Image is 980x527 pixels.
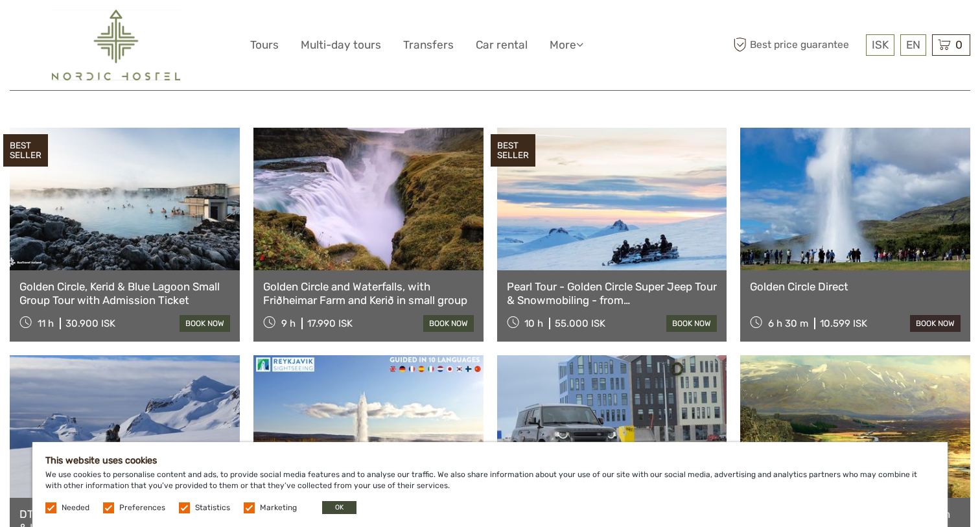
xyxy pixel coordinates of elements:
[195,502,230,513] label: Statistics
[263,280,474,307] a: Golden Circle and Waterfalls, with Friðheimar Farm and Kerið in small group
[45,455,935,466] h5: This website uses cookies
[18,23,146,33] p: We're away right now. Please check back later!
[820,318,867,329] div: 10.599 ISK
[953,38,964,51] span: 0
[900,34,926,56] div: EN
[550,36,583,54] a: More
[62,502,89,513] label: Needed
[180,315,230,332] a: book now
[555,318,605,329] div: 55.000 ISK
[301,36,381,54] a: Multi-day tours
[307,318,353,329] div: 17.990 ISK
[65,318,115,329] div: 30.900 ISK
[666,315,717,332] a: book now
[730,34,863,56] span: Best price guarantee
[119,502,165,513] label: Preferences
[524,318,543,329] span: 10 h
[260,502,297,513] label: Marketing
[403,36,454,54] a: Transfers
[322,501,356,514] button: OK
[768,318,808,329] span: 6 h 30 m
[491,134,535,167] div: BEST SELLER
[32,442,948,527] div: We use cookies to personalise content and ads, to provide social media features and to analyse ou...
[3,134,48,167] div: BEST SELLER
[52,10,180,80] img: 2454-61f15230-a6bf-4303-aa34-adabcbdb58c5_logo_big.png
[910,315,961,332] a: book now
[250,36,279,54] a: Tours
[19,280,230,307] a: Golden Circle, Kerid & Blue Lagoon Small Group Tour with Admission Ticket
[750,280,961,293] a: Golden Circle Direct
[872,38,889,51] span: ISK
[149,20,165,36] button: Open LiveChat chat widget
[38,318,54,329] span: 11 h
[281,318,296,329] span: 9 h
[476,36,528,54] a: Car rental
[507,280,717,307] a: Pearl Tour - Golden Circle Super Jeep Tour & Snowmobiling - from [GEOGRAPHIC_DATA]
[423,315,474,332] a: book now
